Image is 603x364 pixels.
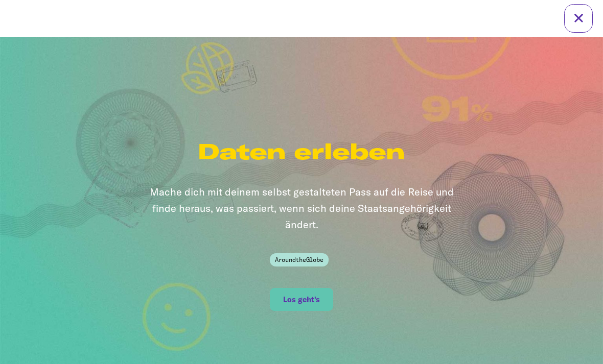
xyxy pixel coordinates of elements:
[283,295,320,304] span: Los geht's
[138,184,465,253] div: Mache dich mit deinem selbst gestalteten Pass auf die Reise und finde heraus, was passiert, wenn ...
[138,138,465,184] div: Daten erleben
[270,288,333,311] button: Spiel Starten
[270,253,329,266] span: AroundtheGlobe
[564,4,593,33] a: Zurück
